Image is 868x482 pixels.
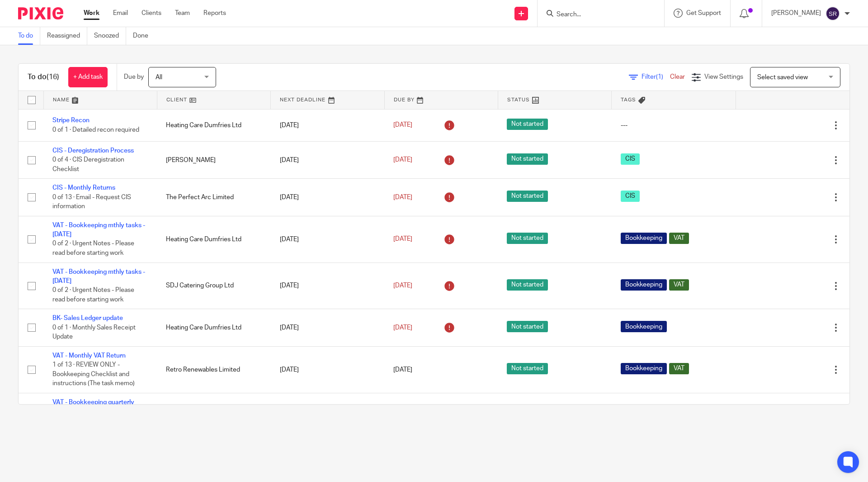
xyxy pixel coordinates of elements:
[156,74,162,81] span: All
[507,363,548,374] span: Not started
[621,279,667,291] span: Bookkeeping
[52,117,90,124] a: Stripe Recon
[771,9,821,18] p: [PERSON_NAME]
[52,269,145,284] a: VAT - Bookkeeping mthly tasks - [DATE]
[393,157,412,163] span: [DATE]
[271,109,384,141] td: [DATE]
[18,7,63,19] img: Pixie
[271,262,384,309] td: [DATE]
[507,233,548,244] span: Not started
[18,27,40,45] a: To do
[621,363,667,374] span: Bookkeeping
[271,393,384,439] td: [DATE]
[157,141,270,178] td: [PERSON_NAME]
[175,9,190,18] a: Team
[642,74,670,80] span: Filter
[142,9,161,18] a: Clients
[52,222,145,238] a: VAT - Bookkeeping mthly tasks - [DATE]
[393,367,412,373] span: [DATE]
[124,72,144,81] p: Due by
[28,72,59,82] h1: To do
[393,282,412,289] span: [DATE]
[686,10,721,16] span: Get Support
[52,287,134,303] span: 0 of 2 · Urgent Notes - Please read before starting work
[393,236,412,243] span: [DATE]
[47,73,59,81] span: (16)
[507,279,548,291] span: Not started
[621,233,667,244] span: Bookkeeping
[826,6,840,21] img: svg%3E
[669,363,689,374] span: VAT
[52,353,126,359] a: VAT - Monthly VAT Return
[271,141,384,178] td: [DATE]
[157,309,270,346] td: Heating Care Dumfries Ltd
[271,179,384,216] td: [DATE]
[52,185,115,191] a: CIS - Monthly Returns
[271,309,384,346] td: [DATE]
[52,241,134,257] span: 0 of 2 · Urgent Notes - Please read before starting work
[94,27,126,45] a: Snoozed
[52,399,134,415] a: VAT - Bookkeeping quarterly tasks
[47,27,87,45] a: Reassigned
[621,153,640,165] span: CIS
[52,157,124,173] span: 0 of 4 · CIS Deregistration Checklist
[157,346,270,393] td: Retro Renewables Limited
[68,67,108,87] a: + Add task
[393,325,412,331] span: [DATE]
[52,315,123,321] a: BK- Sales Ledger update
[157,393,270,439] td: SDJ Catering Group Ltd
[393,194,412,200] span: [DATE]
[271,346,384,393] td: [DATE]
[507,119,548,130] span: Not started
[393,122,412,129] span: [DATE]
[157,109,270,141] td: Heating Care Dumfries Ltd
[621,97,636,102] span: Tags
[113,9,128,18] a: Email
[621,191,640,202] span: CIS
[621,321,667,332] span: Bookkeeping
[157,262,270,309] td: SDJ Catering Group Ltd
[621,121,727,130] div: ---
[157,179,270,216] td: The Perfect Arc Limited
[656,74,663,80] span: (1)
[556,11,637,19] input: Search
[133,27,155,45] a: Done
[670,74,685,80] a: Clear
[203,9,226,18] a: Reports
[52,362,135,387] span: 1 of 13 · REVIEW ONLY - Bookkeeping Checklist and instructions (The task memo)
[52,325,136,340] span: 0 of 1 · Monthly Sales Receipt Update
[52,194,131,210] span: 0 of 13 · Email - Request CIS information
[669,279,689,291] span: VAT
[507,191,548,202] span: Not started
[271,216,384,262] td: [DATE]
[52,127,139,133] span: 0 of 1 · Detailed recon required
[704,74,743,80] span: View Settings
[669,233,689,244] span: VAT
[52,148,134,154] a: CIS - Deregistration Process
[507,321,548,332] span: Not started
[757,74,808,81] span: Select saved view
[157,216,270,262] td: Heating Care Dumfries Ltd
[84,9,99,18] a: Work
[507,153,548,165] span: Not started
